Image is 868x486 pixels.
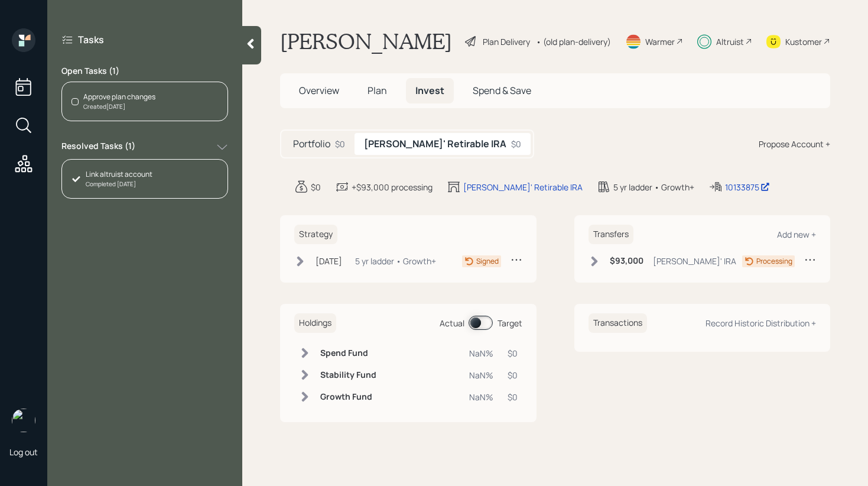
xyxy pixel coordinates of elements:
[83,102,155,111] div: Created [DATE]
[299,84,339,97] span: Overview
[294,313,336,333] h6: Holdings
[483,35,530,48] div: Plan Delivery
[469,391,493,403] div: NaN%
[716,35,744,48] div: Altruist
[415,84,444,97] span: Invest
[508,369,518,381] div: $0
[610,256,643,266] h6: $93,000
[653,255,736,267] div: [PERSON_NAME]' IRA
[756,256,792,267] div: Processing
[508,347,518,359] div: $0
[368,84,387,97] span: Plan
[440,317,464,329] div: Actual
[613,181,694,193] div: 5 yr ladder • Growth+
[785,35,822,48] div: Kustomer
[463,181,583,193] div: [PERSON_NAME]' Retirable IRA
[355,255,436,267] div: 5 yr ladder • Growth+
[498,317,522,329] div: Target
[316,255,342,267] div: [DATE]
[473,84,531,97] span: Spend & Save
[364,138,506,150] h5: [PERSON_NAME]' Retirable IRA
[706,317,816,329] div: Record Historic Distribution +
[476,256,499,267] div: Signed
[645,35,675,48] div: Warmer
[86,180,152,189] div: Completed [DATE]
[294,225,337,244] h6: Strategy
[508,391,518,403] div: $0
[83,92,155,102] div: Approve plan changes
[469,347,493,359] div: NaN%
[469,369,493,381] div: NaN%
[9,446,38,458] div: Log out
[320,348,376,358] h6: Spend Fund
[511,138,521,150] div: $0
[61,65,228,77] label: Open Tasks ( 1 )
[293,138,330,150] h5: Portfolio
[320,392,376,402] h6: Growth Fund
[352,181,433,193] div: +$93,000 processing
[589,225,633,244] h6: Transfers
[589,313,647,333] h6: Transactions
[12,409,35,432] img: retirable_logo.png
[759,138,830,150] div: Propose Account +
[536,35,611,48] div: • (old plan-delivery)
[320,370,376,380] h6: Stability Fund
[86,169,152,180] div: Link altruist account
[78,33,104,46] label: Tasks
[280,28,452,54] h1: [PERSON_NAME]
[61,140,135,154] label: Resolved Tasks ( 1 )
[311,181,321,193] div: $0
[335,138,345,150] div: $0
[777,229,816,240] div: Add new +
[725,181,770,193] div: 10133875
